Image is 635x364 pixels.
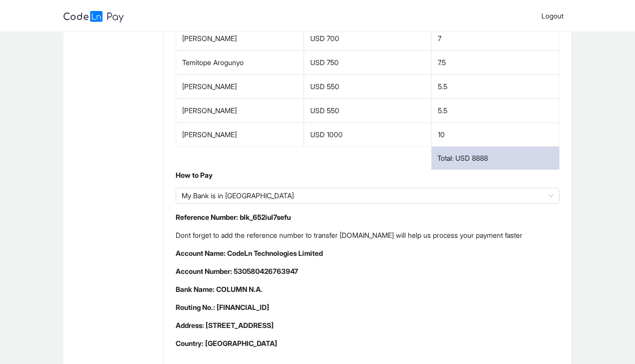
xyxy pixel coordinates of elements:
[432,27,559,50] div: 7
[304,51,431,74] div: USD 750
[182,130,237,139] span: [PERSON_NAME]
[432,99,559,122] div: 5.5
[304,27,431,50] div: USD 700
[64,11,124,23] img: logo
[182,188,553,203] span: My Bank is in The United States
[304,123,431,146] div: USD 1000
[432,51,559,74] div: 7.5
[182,58,244,67] span: Temitope Arogunyo
[304,75,431,98] div: USD 550
[176,284,559,295] p: Bank Name: COLUMN N.A.
[182,34,237,43] span: [PERSON_NAME]
[176,212,559,223] p: Reference Number: blk_652iul7sefu
[182,106,237,115] span: [PERSON_NAME]
[176,320,559,331] p: Address: [STREET_ADDRESS]
[176,248,559,259] p: Account Name: CodeLn Technologies Limited
[304,99,431,122] div: USD 550
[176,170,559,181] p: How to Pay
[432,123,559,146] div: 10
[176,230,559,241] p: Dont forget to add the reference number to transfer [DOMAIN_NAME] will help us process your payme...
[176,266,559,277] p: Account Number: 530580426763947
[541,12,563,20] span: Logout
[432,75,559,98] div: 5.5
[182,82,237,91] span: [PERSON_NAME]
[431,147,559,170] div: Total: USD 8888
[176,338,559,349] p: Country: [GEOGRAPHIC_DATA]
[176,302,559,313] p: Routing No.: [FINANCIAL_ID]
